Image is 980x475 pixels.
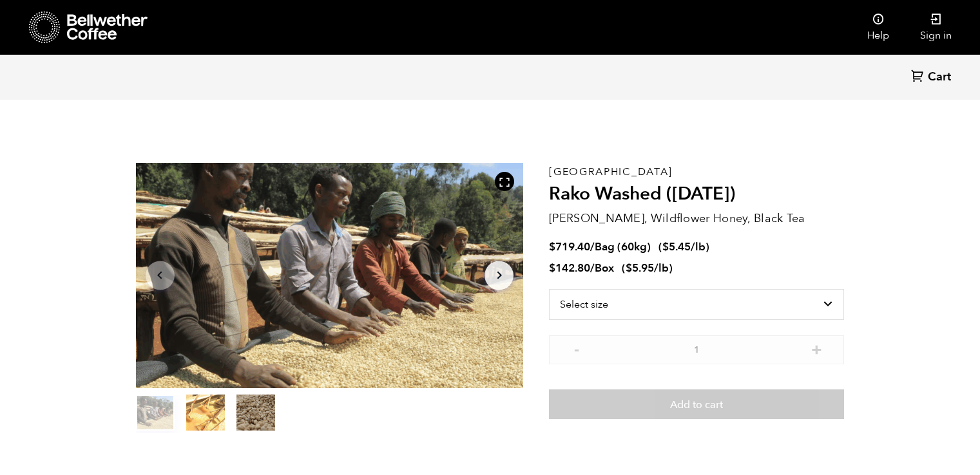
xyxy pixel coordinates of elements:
bdi: 142.80 [549,261,590,275]
h2: Rako Washed ([DATE]) [549,183,844,205]
span: / [590,261,595,275]
span: ( ) [622,261,673,275]
span: ( ) [658,239,709,254]
span: $ [549,239,555,254]
bdi: 5.95 [626,261,654,275]
bdi: 719.40 [549,239,590,254]
button: - [568,342,584,355]
button: Add to cart [549,389,844,419]
a: Cart [911,69,954,86]
button: + [809,342,825,355]
span: $ [626,261,632,275]
span: Box [595,261,614,275]
span: /lb [691,239,706,254]
bdi: 5.45 [662,239,691,254]
span: / [590,239,595,254]
span: Bag (60kg) [595,239,651,254]
span: /lb [654,261,669,275]
span: $ [549,261,555,275]
span: Cart [928,70,951,85]
p: [PERSON_NAME], Wildflower Honey, Black Tea [549,210,844,227]
span: $ [662,239,669,254]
